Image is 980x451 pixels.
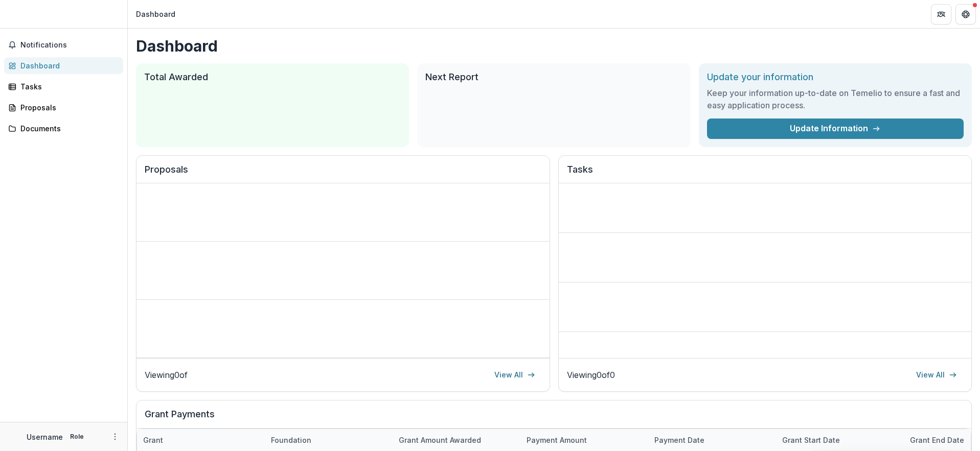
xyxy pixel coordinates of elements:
[132,7,179,21] nav: breadcrumb
[488,367,541,383] a: View All
[136,9,175,19] div: Dashboard
[4,120,123,137] a: Documents
[707,118,964,139] a: Update Information
[145,409,963,428] h2: Grant Payments
[27,432,63,442] p: Username
[67,432,87,441] p: Role
[707,87,964,111] h3: Keep your information up-to-date on Temelio to ensure a fast and easy application process.
[4,57,123,74] a: Dashboard
[145,164,541,183] h2: Proposals
[567,369,615,381] p: Viewing 0 of 0
[145,369,188,381] p: Viewing 0 of
[20,41,119,50] span: Notifications
[144,72,401,83] h2: Total Awarded
[4,99,123,116] a: Proposals
[4,78,123,95] a: Tasks
[136,37,972,55] h1: Dashboard
[4,37,123,53] button: Notifications
[567,164,964,183] h2: Tasks
[707,72,964,83] h2: Update your information
[20,102,115,113] div: Proposals
[20,81,115,92] div: Tasks
[931,4,951,25] button: Partners
[955,4,976,25] button: Get Help
[109,431,121,443] button: More
[425,72,682,83] h2: Next Report
[20,60,115,71] div: Dashboard
[910,367,963,383] a: View All
[20,123,115,134] div: Documents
